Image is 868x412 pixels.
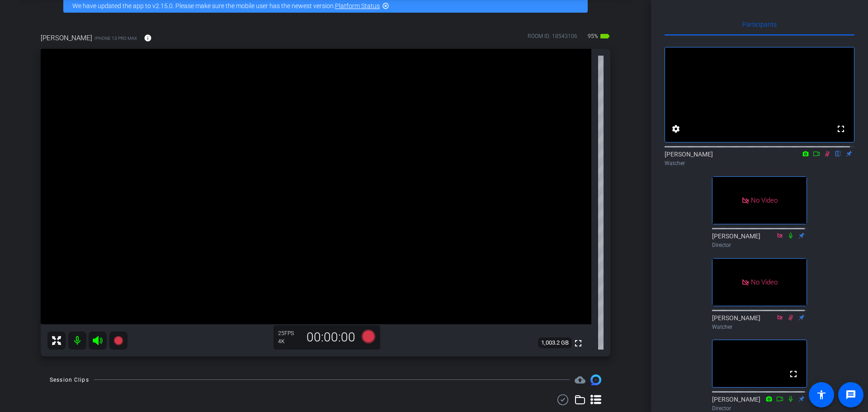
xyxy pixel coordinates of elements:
[788,369,799,379] mat-icon: fullscreen
[278,338,301,345] div: 4K
[670,123,681,134] mat-icon: settings
[712,323,807,331] div: Watcher
[712,241,807,249] div: Director
[50,375,89,384] div: Session Clips
[586,29,599,43] span: 95%
[575,374,585,385] mat-icon: cloud_upload
[590,374,601,385] img: Session clips
[335,2,380,9] a: Platform Status
[575,374,585,385] span: Destinations for your clips
[538,337,572,348] span: 1,003.2 GB
[742,21,777,28] span: Participants
[751,196,778,204] span: No Video
[144,34,152,42] mat-icon: info
[816,389,827,400] mat-icon: accessibility
[845,389,856,400] mat-icon: message
[94,35,137,42] span: iPhone 13 Pro Max
[599,31,610,42] mat-icon: battery_std
[833,149,844,157] mat-icon: flip
[665,150,854,167] div: [PERSON_NAME]
[382,2,389,9] mat-icon: highlight_off
[712,313,807,331] div: [PERSON_NAME]
[301,330,361,345] div: 00:00:00
[41,33,92,43] span: [PERSON_NAME]
[278,330,301,337] div: 25
[665,159,854,167] div: Watcher
[573,338,584,349] mat-icon: fullscreen
[712,232,807,249] div: [PERSON_NAME]
[751,278,778,286] span: No Video
[284,330,294,336] span: FPS
[835,123,846,134] mat-icon: fullscreen
[528,32,577,45] div: ROOM ID: 18543106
